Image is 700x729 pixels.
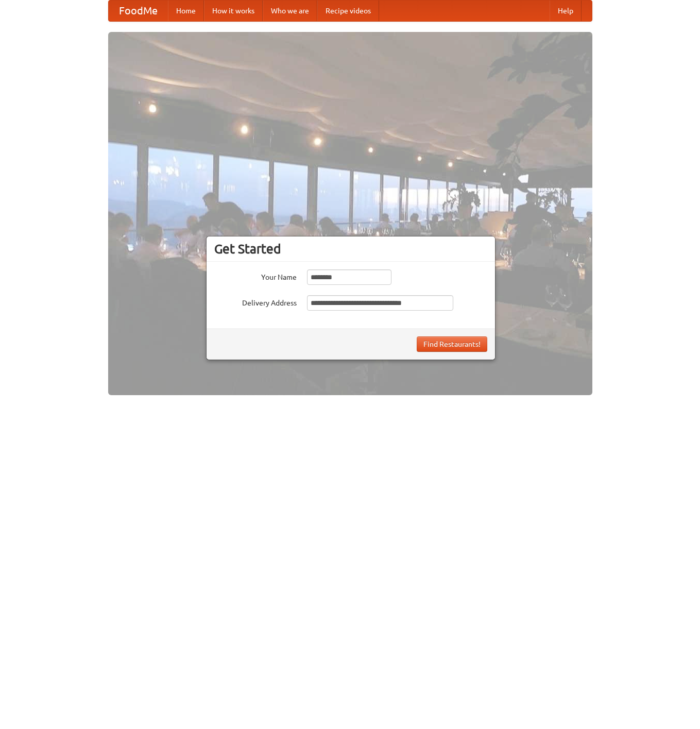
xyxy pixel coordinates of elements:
[109,1,168,21] a: FoodMe
[214,269,297,282] label: Your Name
[204,1,263,21] a: How it works
[417,336,487,352] button: Find Restaurants!
[550,1,582,21] a: Help
[317,1,379,21] a: Recipe videos
[263,1,317,21] a: Who we are
[214,295,297,308] label: Delivery Address
[168,1,204,21] a: Home
[214,241,487,257] h3: Get Started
